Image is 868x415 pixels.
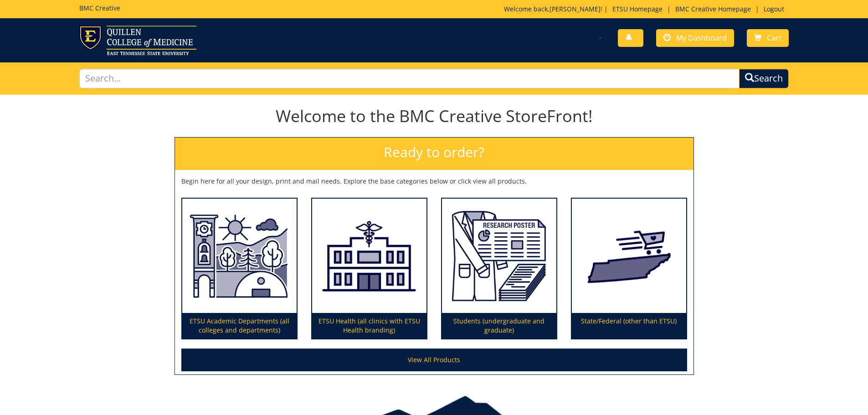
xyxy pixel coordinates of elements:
a: State/Federal (other than ETSU) [572,199,686,339]
p: ETSU Academic Departments (all colleges and departments) [182,313,297,338]
p: Welcome back, ! | | | [504,5,789,14]
a: Students (undergraduate and graduate) [442,199,556,339]
h1: Welcome to the BMC Creative StoreFront! [175,107,694,125]
img: ETSU Academic Departments (all colleges and departments) [182,199,297,313]
img: State/Federal (other than ETSU) [572,199,686,313]
p: State/Federal (other than ETSU) [572,313,686,338]
a: Cart [747,29,789,47]
a: My Dashboard [656,29,734,47]
h2: Ready to order? [175,138,693,170]
a: BMC Creative Homepage [671,5,755,13]
input: Search... [79,69,740,88]
a: Logout [759,5,789,13]
span: Cart [767,33,781,43]
a: [PERSON_NAME] [550,5,601,13]
img: Students (undergraduate and graduate) [442,199,556,313]
a: View All Products [181,348,687,371]
span: My Dashboard [676,33,727,43]
img: ETSU Health (all clinics with ETSU Health branding) [312,199,426,313]
p: Students (undergraduate and graduate) [442,313,556,338]
button: Search [739,69,789,88]
img: ETSU logo [79,26,196,55]
a: ETSU Health (all clinics with ETSU Health branding) [312,199,426,339]
a: ETSU Homepage [608,5,667,13]
h5: BMC Creative [79,5,120,11]
p: Begin here for all your design, print and mail needs. Explore the base categories below or click ... [181,177,687,186]
a: ETSU Academic Departments (all colleges and departments) [182,199,297,339]
p: ETSU Health (all clinics with ETSU Health branding) [312,313,426,338]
